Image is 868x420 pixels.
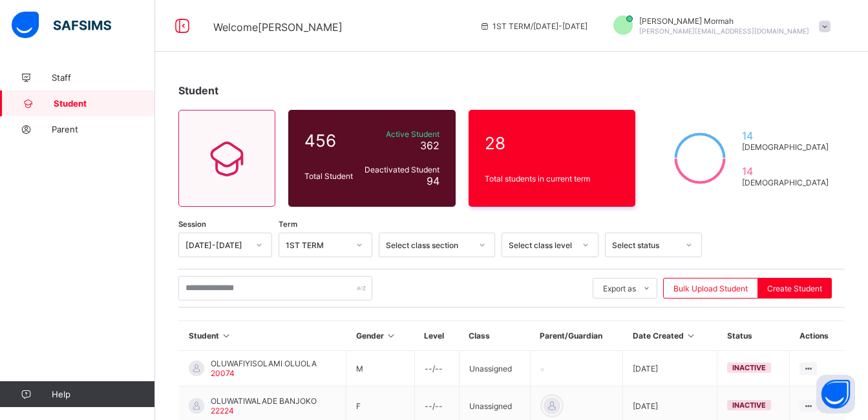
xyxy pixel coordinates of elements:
[185,240,248,250] div: [DATE]-[DATE]
[485,133,620,153] span: 28
[612,240,678,250] div: Select status
[211,368,235,378] span: 20074
[732,401,766,410] span: inactive
[414,351,459,386] td: --/--
[301,168,359,184] div: Total Student
[363,129,439,139] span: Active Student
[52,72,155,83] span: Staff
[459,321,530,351] th: Class
[211,396,317,406] span: OLUWATIWALADE BANJOKO
[673,284,748,293] span: Bulk Upload Student
[427,174,439,187] span: 94
[12,12,111,39] img: safsims
[600,16,837,37] div: IfeomaMormah
[221,331,232,341] i: Sort in Ascending Order
[386,331,397,341] i: Sort in Ascending Order
[386,240,471,250] div: Select class section
[178,220,206,229] span: Session
[420,139,439,152] span: 362
[178,84,218,97] span: Student
[52,389,154,399] span: Help
[623,351,717,386] td: [DATE]
[623,321,717,351] th: Date Created
[816,375,855,414] button: Open asap
[480,21,587,31] span: session/term information
[179,321,346,351] th: Student
[639,27,809,35] span: [PERSON_NAME][EMAIL_ADDRESS][DOMAIN_NAME]
[211,359,317,368] span: OLUWAFIYISOLAMI OLUOLA
[286,240,348,250] div: 1ST TERM
[603,284,636,293] span: Export as
[346,321,414,351] th: Gender
[304,131,356,151] span: 456
[742,178,829,187] span: [DEMOGRAPHIC_DATA]
[279,220,297,229] span: Term
[52,124,155,134] span: Parent
[732,363,766,372] span: inactive
[459,351,530,386] td: Unassigned
[742,165,829,178] span: 14
[509,240,575,250] div: Select class level
[213,21,343,34] span: Welcome [PERSON_NAME]
[363,165,439,174] span: Deactivated Student
[767,284,822,293] span: Create Student
[346,351,414,386] td: M
[414,321,459,351] th: Level
[742,142,829,152] span: [DEMOGRAPHIC_DATA]
[485,174,620,184] span: Total students in current term
[790,321,845,351] th: Actions
[530,321,623,351] th: Parent/Guardian
[639,16,809,26] span: [PERSON_NAME] Mormah
[54,98,155,109] span: Student
[686,331,697,341] i: Sort in Ascending Order
[742,129,829,142] span: 14
[717,321,790,351] th: Status
[211,406,234,415] span: 22224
